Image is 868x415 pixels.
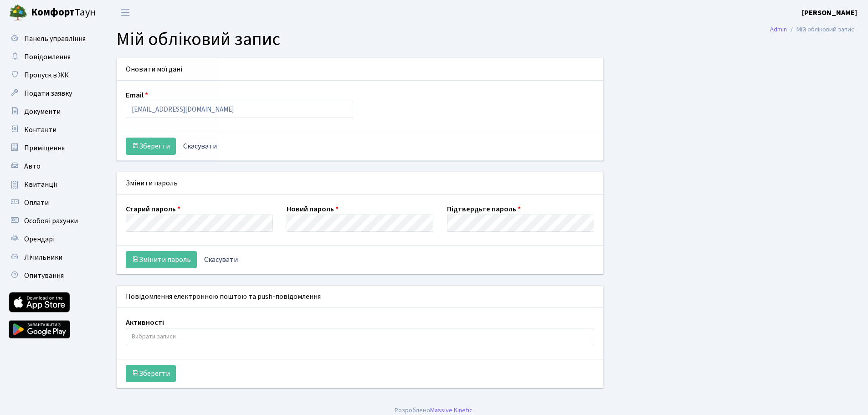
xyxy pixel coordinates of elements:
[126,328,594,345] input: Вибрати записи
[24,88,72,98] span: Подати заявку
[430,405,473,415] a: Massive Kinetic
[31,5,96,20] span: Таун
[5,248,96,266] a: Лічильники
[24,143,65,153] span: Приміщення
[24,34,86,44] span: Панель управління
[24,234,55,244] span: Орендарі
[5,66,96,84] a: Пропуск в ЖК
[126,251,197,268] button: Змінити пароль
[5,157,96,175] a: Авто
[198,251,244,268] a: Скасувати
[117,172,603,195] div: Змінити пароль
[287,204,339,215] label: Новий пароль
[177,138,223,155] a: Скасувати
[117,58,603,81] div: Оновити мої дані
[126,138,176,155] button: Зберегти
[447,204,521,215] label: Підтвердьте пароль
[24,179,57,190] span: Квитанції
[5,194,96,212] a: Оплати
[126,90,148,101] label: Email
[24,125,56,135] span: Контакти
[756,20,868,39] nav: breadcrumb
[9,4,27,22] img: logo.png
[24,52,71,62] span: Повідомлення
[117,286,603,308] div: Повідомлення електронною поштою та push-повідомлення
[24,198,49,208] span: Оплати
[24,107,61,117] span: Документи
[5,121,96,139] a: Контакти
[5,139,96,157] a: Приміщення
[802,8,857,18] b: [PERSON_NAME]
[5,30,96,48] a: Панель управління
[5,175,96,194] a: Квитанції
[5,84,96,102] a: Подати заявку
[24,70,69,80] span: Пропуск в ЖК
[126,365,176,382] button: Зберегти
[24,271,64,281] span: Опитування
[114,5,137,20] button: Переключити навігацію
[5,266,96,285] a: Опитування
[126,317,164,328] label: Активності
[5,230,96,248] a: Орендарі
[116,29,854,51] h1: Мій обліковий запис
[31,5,75,20] b: Комфорт
[24,252,62,262] span: Лічильники
[5,48,96,66] a: Повідомлення
[24,161,41,171] span: Авто
[802,7,857,18] a: [PERSON_NAME]
[24,216,78,226] span: Особові рахунки
[5,102,96,121] a: Документи
[126,204,180,215] label: Старий пароль
[770,25,787,34] a: Admin
[5,212,96,230] a: Особові рахунки
[787,25,854,35] li: Мій обліковий запис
